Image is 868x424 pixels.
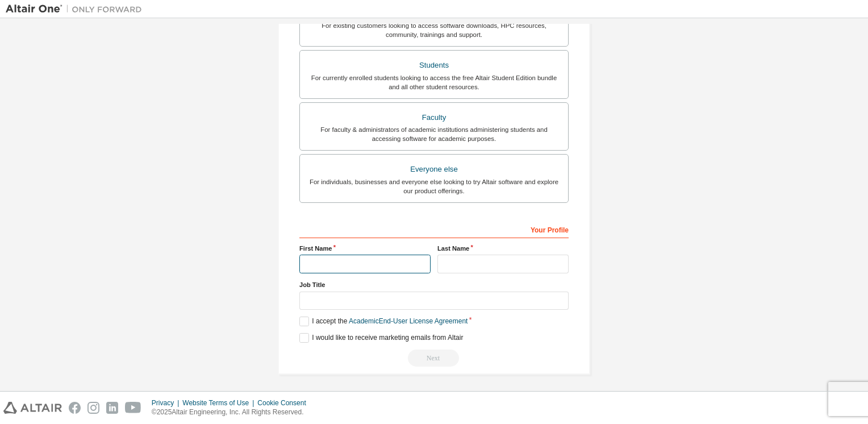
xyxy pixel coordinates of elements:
[307,161,561,177] div: Everyone else
[437,244,569,253] label: Last Name
[152,408,313,417] p: © 2025 Altair Engineering, Inc. All Rights Reserved.
[69,402,81,414] img: facebook.svg
[87,402,99,414] img: instagram.svg
[307,177,561,196] div: For individuals, businesses and everyone else looking to try Altair software and explore our prod...
[307,57,561,73] div: Students
[3,402,62,414] img: altair_logo.svg
[307,21,561,39] div: For existing customers looking to access software downloads, HPC resources, community, trainings ...
[299,220,569,238] div: Your Profile
[349,317,468,325] a: Academic End-User License Agreement
[152,398,182,408] div: Privacy
[257,398,312,408] div: Cookie Consent
[299,280,569,289] label: Job Title
[299,317,468,326] label: I accept the
[299,350,569,367] div: Read and acccept EULA to continue
[307,125,561,143] div: For faculty & administrators of academic institutions administering students and accessing softwa...
[307,73,561,92] div: For currently enrolled students looking to access the free Altair Student Edition bundle and all ...
[125,402,141,414] img: youtube.svg
[307,110,561,126] div: Faculty
[6,3,148,15] img: Altair One
[182,398,257,408] div: Website Terms of Use
[299,244,431,253] label: First Name
[106,402,118,414] img: linkedin.svg
[299,333,463,343] label: I would like to receive marketing emails from Altair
